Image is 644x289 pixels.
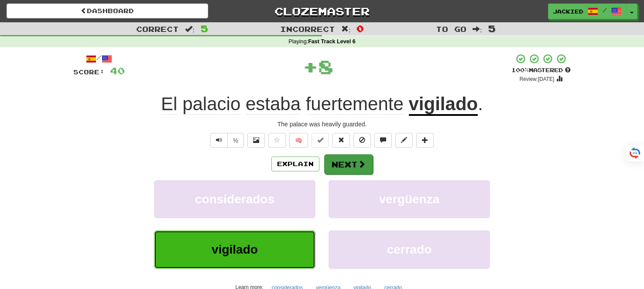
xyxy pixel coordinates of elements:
[182,94,240,115] span: palacio
[289,133,308,148] button: 🧠
[195,192,274,206] span: considerados
[210,133,228,148] button: Play sentence audio (ctl+space)
[478,94,483,114] span: .
[379,192,440,206] span: vergüenza
[110,65,125,76] span: 40
[520,76,555,82] small: Review: [DATE]
[7,3,208,18] a: Dashboard
[312,133,329,148] button: Set this sentence to 100% Mastered (alt+m)
[511,66,571,74] div: Mastered
[329,230,490,268] button: cerrado
[271,157,319,171] button: Explain
[73,68,105,76] span: Score:
[185,25,195,33] span: :
[209,133,244,148] div: Text-to-speech controls
[473,25,482,33] span: :
[353,133,371,148] button: Ignore sentence (alt+i)
[306,94,404,115] span: fuertemente
[603,7,607,13] span: /
[247,133,265,148] button: Show image (alt+x)
[395,133,413,148] button: Edit sentence (alt+d)
[161,94,177,115] span: El
[374,133,392,148] button: Discuss sentence (alt+u)
[221,3,423,19] a: Clozemaster
[73,120,571,129] div: The palace was heavily guarded.
[548,3,627,19] a: jackied /
[553,7,583,15] span: jackied
[341,25,351,33] span: :
[136,24,179,33] span: Correct
[280,24,335,33] span: Incorrect
[409,94,478,116] u: vigilado
[227,133,244,148] button: ½
[73,53,125,64] div: /
[268,133,286,148] button: Favorite sentence (alt+f)
[318,56,333,77] span: 8
[246,94,301,115] span: estaba
[356,23,364,34] span: 0
[303,53,318,80] span: +
[154,230,315,268] button: vigilado
[488,23,496,34] span: 5
[308,38,356,45] strong: Fast Track Level 6
[154,180,315,218] button: considerados
[329,180,490,218] button: vergüenza
[387,243,432,256] span: cerrado
[324,154,373,174] button: Next
[332,133,350,148] button: Reset to 0% Mastered (alt+r)
[201,23,208,34] span: 5
[212,243,258,256] span: vigilado
[416,133,434,148] button: Add to collection (alt+a)
[436,24,466,33] span: To go
[511,66,529,73] span: 100 %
